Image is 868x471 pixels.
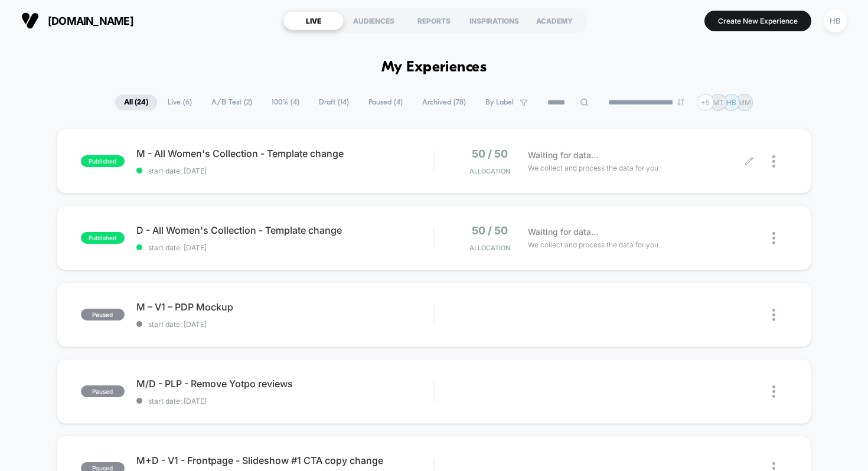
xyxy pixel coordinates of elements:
[81,385,125,397] span: paused
[413,94,475,110] span: Archived ( 78 )
[136,320,434,329] span: start date: [DATE]
[136,148,434,159] span: M - All Women's Collection - Template change
[21,12,39,30] img: Visually logo
[81,309,125,320] span: paused
[203,94,261,110] span: A/B Test ( 2 )
[697,94,714,111] div: + 5
[115,94,157,110] span: All ( 24 )
[136,397,434,405] span: start date: [DATE]
[81,155,125,167] span: published
[136,454,434,466] span: M+D - V1 - Frontpage - Slideshow #1 CTA copy change
[485,98,514,107] span: By Label
[136,243,434,252] span: start date: [DATE]
[472,148,508,160] span: 50 / 50
[136,166,434,175] span: start date: [DATE]
[820,9,850,33] button: HB
[159,94,201,110] span: Live ( 6 )
[704,11,811,31] button: Create New Experience
[48,15,133,27] span: [DOMAIN_NAME]
[469,167,510,175] span: Allocation
[713,98,724,107] p: MT
[344,11,404,30] div: AUDIENCES
[263,94,308,110] span: 100% ( 4 )
[464,11,524,30] div: INSPIRATIONS
[18,11,137,30] button: [DOMAIN_NAME]
[524,11,585,30] div: ACADEMY
[677,99,684,106] img: end
[772,385,775,398] img: close
[136,378,434,390] span: M/D - PLP - Remove Yotpo reviews
[528,239,658,250] span: We collect and process the data for you
[469,244,510,252] span: Allocation
[824,9,847,32] div: HB
[381,59,487,76] h1: My Experiences
[283,11,344,30] div: LIVE
[360,94,412,110] span: Paused ( 4 )
[81,232,125,244] span: published
[726,98,736,107] p: HB
[738,98,751,107] p: MM
[772,309,775,321] img: close
[136,301,434,313] span: M – V1 – PDP Mockup
[772,232,775,244] img: close
[528,162,658,174] span: We collect and process the data for you
[404,11,464,30] div: REPORTS
[528,149,598,162] span: Waiting for data...
[136,224,434,236] span: D - All Women's Collection - Template change
[472,224,508,237] span: 50 / 50
[528,225,598,238] span: Waiting for data...
[772,155,775,168] img: close
[310,94,358,110] span: Draft ( 14 )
